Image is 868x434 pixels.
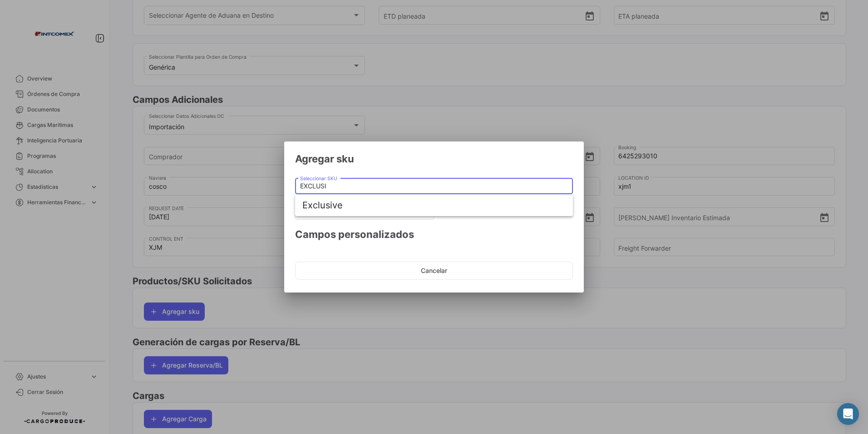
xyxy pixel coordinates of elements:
div: Abrir Intercom Messenger [837,403,859,425]
input: Escriba para buscar... [300,182,568,190]
button: Cancelar [295,262,573,280]
h2: Agregar sku [295,152,573,165]
h4: Campos personalizados [295,228,573,241]
span: Exclusive [302,194,566,216]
